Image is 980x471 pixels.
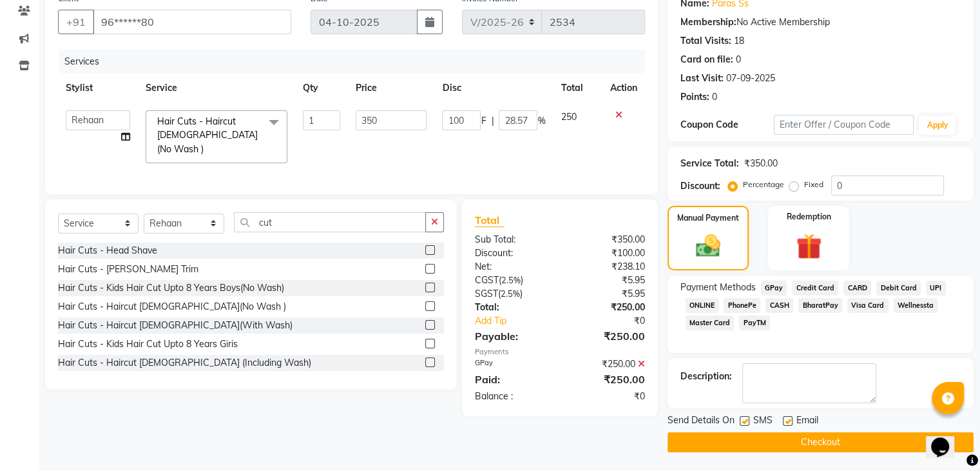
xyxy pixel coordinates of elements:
div: 07-09-2025 [726,72,775,85]
span: Visa Card [847,298,889,313]
div: Hair Cuts - Haircut [DEMOGRAPHIC_DATA](With Wash) [58,319,293,332]
label: Fixed [804,179,823,190]
input: Enter Offer / Coupon Code [774,115,914,135]
div: Services [59,50,655,74]
label: Percentage [743,179,784,190]
span: 250 [561,111,576,123]
th: Service [138,74,295,103]
span: SMS [753,414,773,430]
span: Total [475,214,504,227]
span: | [491,114,494,128]
input: Search by Name/Mobile/Email/Code [93,10,291,34]
div: Paid: [465,372,560,387]
div: Hair Cuts - Kids Hair Cut Upto 8 Years Boys(No Wash) [58,281,284,295]
div: Points: [680,90,709,104]
div: Net: [465,260,560,274]
div: Total Visits: [680,34,731,48]
span: 2.5% [501,288,520,299]
div: Service Total: [680,157,739,170]
div: 0 [736,53,741,66]
span: CGST [475,274,499,286]
span: CARD [843,281,871,296]
a: Add Tip [465,314,575,328]
th: Qty [295,74,348,103]
span: CASH [765,298,793,313]
span: SGST [475,288,498,299]
button: Checkout [668,432,974,452]
div: ₹250.00 [560,328,655,344]
div: ( ) [465,287,560,301]
div: No Active Membership [680,15,961,29]
div: ( ) [465,274,560,287]
div: Hair Cuts - Haircut [DEMOGRAPHIC_DATA] (Including Wash) [58,356,311,370]
div: Description: [680,370,732,383]
th: Stylist [58,74,138,103]
th: Action [602,74,645,103]
button: +91 [58,10,94,34]
span: Hair Cuts - Haircut [DEMOGRAPHIC_DATA](No Wash ) [157,115,258,155]
div: Coupon Code [680,118,774,132]
div: ₹350.00 [744,157,778,170]
span: PhonePe [724,298,760,313]
span: BharatPay [798,298,842,313]
a: x [204,143,209,155]
div: 18 [734,34,744,48]
div: Membership: [680,15,736,29]
label: Redemption [787,211,831,223]
label: Manual Payment [677,212,739,224]
div: Hair Cuts - Kids Hair Cut Upto 8 Years Giris [58,337,238,351]
span: PayTM [739,316,770,330]
span: Wellnessta [894,298,938,313]
div: ₹100.00 [560,246,655,260]
div: GPay [465,357,560,371]
span: Master Card [686,316,735,330]
span: Debit Card [876,281,921,296]
img: _cash.svg [688,232,728,260]
img: _gift.svg [788,230,830,263]
div: ₹0 [575,314,654,328]
div: ₹5.95 [560,287,655,301]
div: Hair Cuts - [PERSON_NAME] Trim [58,263,198,276]
span: Email [796,414,818,430]
span: Send Details On [668,414,735,430]
div: Total: [465,301,560,314]
span: ONLINE [686,298,719,313]
div: ₹250.00 [560,357,655,371]
span: Credit Card [792,281,838,296]
th: Disc [434,74,553,103]
span: Payment Methods [680,281,756,294]
span: GPay [761,281,787,296]
div: Hair Cuts - Head Shave [58,244,157,257]
div: ₹250.00 [560,301,655,314]
div: 0 [712,90,717,104]
div: Balance : [465,390,560,403]
div: Discount: [465,246,560,260]
div: Card on file: [680,53,733,66]
div: ₹238.10 [560,260,655,274]
input: Search or Scan [234,212,426,232]
span: 2.5% [501,275,521,285]
span: F [481,114,486,128]
div: Hair Cuts - Haircut [DEMOGRAPHIC_DATA](No Wash ) [58,300,286,314]
th: Total [553,74,602,103]
span: UPI [926,281,946,296]
iframe: chat widget [926,419,967,458]
th: Price [348,74,434,103]
button: Apply [919,115,956,135]
div: ₹250.00 [560,372,655,387]
div: ₹350.00 [560,233,655,246]
span: % [537,114,545,128]
div: ₹5.95 [560,274,655,287]
div: Discount: [680,179,720,193]
div: Last Visit: [680,72,724,85]
div: Payable: [465,328,560,344]
div: ₹0 [560,390,655,403]
div: Sub Total: [465,233,560,246]
div: Payments [475,346,645,357]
